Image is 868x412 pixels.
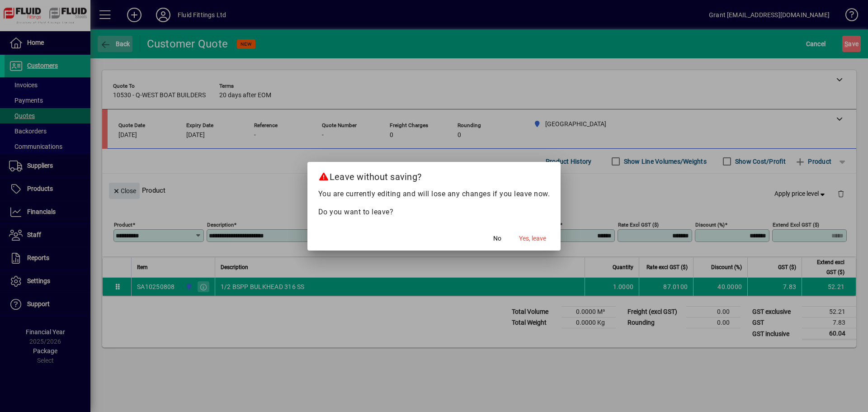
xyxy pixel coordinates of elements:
[493,234,501,243] span: No
[318,189,550,199] p: You are currently editing and will lose any changes if you leave now.
[318,207,550,218] p: Do you want to leave?
[483,231,512,247] button: No
[515,231,550,247] button: Yes, leave
[307,162,561,188] h2: Leave without saving?
[519,234,546,243] span: Yes, leave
